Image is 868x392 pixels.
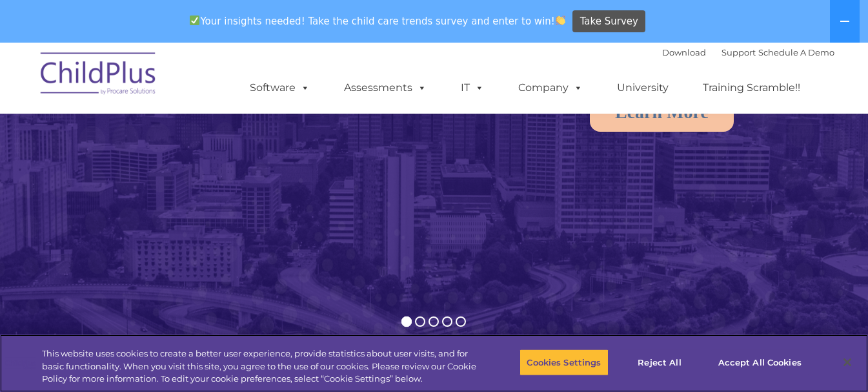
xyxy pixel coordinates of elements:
[758,47,834,57] a: Schedule A Demo
[179,85,219,95] span: Last name
[42,347,478,386] div: This website uses cookies to create a better user experience, provide statistics about user visit...
[448,75,497,101] a: IT
[185,8,571,34] span: Your insights needed! Take the child care trends survey and enter to win!
[237,75,323,101] a: Software
[662,47,834,57] font: |
[833,348,862,377] button: Close
[690,75,813,101] a: Training Scramble!!
[179,138,234,148] span: Phone number
[662,47,706,57] a: Download
[620,349,700,376] button: Reject All
[331,75,439,101] a: Assessments
[556,15,565,25] img: 👏
[580,10,638,33] span: Take Survey
[190,15,199,25] img: ✅
[711,349,809,376] button: Accept All Cookies
[604,75,681,101] a: University
[520,349,608,376] button: Cookies Settings
[722,47,756,57] a: Support
[505,75,596,101] a: Company
[34,43,163,108] img: ChildPlus by Procare Solutions
[572,10,645,33] a: Take Survey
